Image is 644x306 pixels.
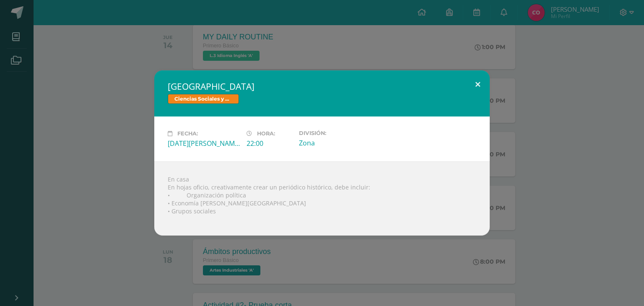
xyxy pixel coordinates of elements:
[168,94,239,104] span: Ciencias Sociales y Formación Ciudadana
[299,138,371,148] div: Zona
[168,139,240,148] div: [DATE][PERSON_NAME]
[247,139,292,148] div: 22:00
[177,130,198,137] span: Fecha:
[466,70,490,99] button: Close (Esc)
[168,80,476,92] h2: [GEOGRAPHIC_DATA]
[257,130,275,137] span: Hora:
[154,161,490,236] div: En casa En hojas oficio, creativamente crear un periódico histórico, debe incluir: •Organiza...
[299,130,371,136] label: División:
